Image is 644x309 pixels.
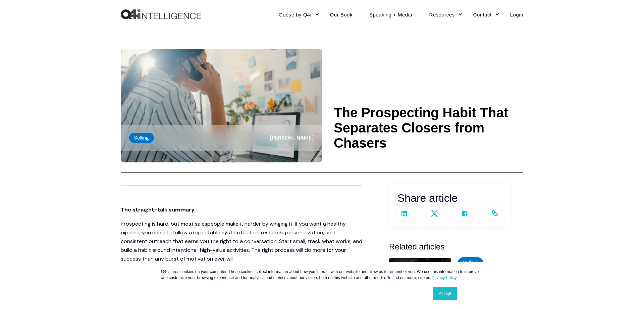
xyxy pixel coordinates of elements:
img: Young business lady on phone [121,49,322,162]
img: Q4intelligence, LLC logo [121,9,201,20]
h3: Share article [397,190,501,207]
label: Selling [129,133,154,143]
a: Accept [433,287,457,300]
h1: The Prospecting Habit That Separates Closers from Chasers [334,105,523,151]
p: Prospecting is hard, but most salespeople make it harder by winging it. If you want a healthy pip... [121,220,362,263]
p: The straight-talk summary [121,205,362,214]
span: [PERSON_NAME] [270,134,314,141]
a: Privacy Policy [432,275,457,280]
p: Q4i stores cookies on your computer. These cookies collect information about how you interact wit... [161,269,483,281]
a: Back to Home [121,9,201,20]
label: Selling [458,257,483,268]
h3: Related articles [389,240,523,253]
